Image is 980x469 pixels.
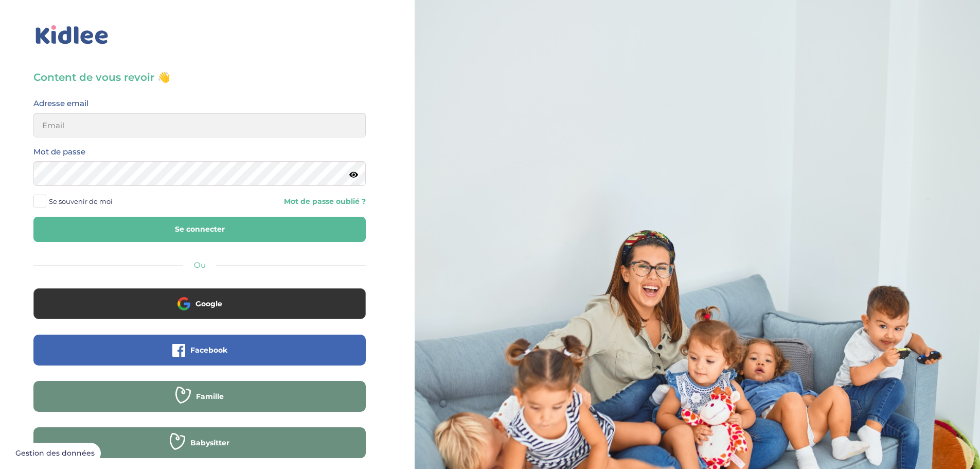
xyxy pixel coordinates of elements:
[33,288,366,319] button: Google
[172,344,185,357] img: facebook.png
[33,335,366,366] button: Facebook
[190,345,227,355] span: Facebook
[33,427,366,458] button: Babysitter
[195,299,222,309] span: Google
[33,306,366,316] a: Google
[33,113,366,137] input: Email
[33,145,85,159] label: Mot de passe
[33,23,111,47] img: logo_kidlee_bleu
[194,260,206,270] span: Ou
[207,197,366,206] a: Mot de passe oublié ?
[33,70,366,84] h3: Content de vous revoir 👋
[190,438,229,448] span: Babysitter
[33,381,366,412] button: Famille
[49,195,113,208] span: Se souvenir de moi
[9,443,101,464] button: Gestion des données
[33,398,366,408] a: Famille
[15,449,95,458] span: Gestion des données
[196,391,224,402] span: Famille
[33,97,88,110] label: Adresse email
[177,297,190,310] img: google.png
[33,217,366,242] button: Se connecter
[33,445,366,455] a: Babysitter
[33,352,366,362] a: Facebook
